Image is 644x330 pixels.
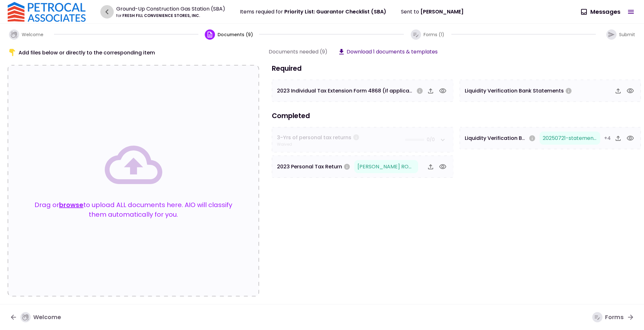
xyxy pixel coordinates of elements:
[587,309,640,326] button: Forms
[116,5,225,13] div: Ground-Up Construction Gas Station (SBA)
[357,163,494,170] span: BRIAN A. ROCHA_2023_1040_Tax Returns.pdf
[269,111,644,121] h3: Completed
[465,134,564,142] span: Liquidity Verification Bank Statements
[269,63,644,73] h3: Required
[409,24,446,45] button: Forms (1)
[619,31,635,38] span: Submit
[465,87,564,94] span: Liquidity Verification Bank Statements
[277,87,420,94] span: 2023 Individual Tax Extension Form 4868 (if applicable)
[20,312,61,322] div: Welcome
[4,309,66,326] button: Welcome
[4,24,49,45] button: Welcome
[416,87,423,94] svg: If you filed an extension for 2023, please upload a copy of it here
[338,48,438,56] button: Download 1 documents & templates
[343,163,350,170] svg: PDF tax return originals from accountant are preferred
[427,136,435,143] span: 0/0
[592,312,624,322] div: Forms
[59,200,83,210] button: browse
[543,134,625,142] span: 20250721-statements-6517-.pdf
[401,8,464,16] div: Sent to
[277,163,342,170] span: 2023 Personal Tax Return
[565,87,572,94] svg: Please provide copy of Bank Statements
[8,2,86,22] img: Logo
[284,8,386,15] span: Priority List: Guarantor Checklist (SBA)
[204,24,254,45] button: Documents (9)
[33,200,234,219] p: Drag or to upload ALL documents here. AIO will classify them automatically for you.
[218,31,253,38] span: Documents (9)
[353,134,360,141] svg: PDF tax return originals from accountant are preferred
[576,4,625,20] button: Messages
[420,8,464,15] span: [PERSON_NAME]
[604,134,611,142] span: +4
[8,48,259,57] div: Add files below or directly to the corresponding item
[240,8,386,16] div: Items requied for
[529,135,536,142] svg: Please provide copy of Bank Statements
[277,141,360,147] span: waived
[277,132,360,141] span: 3-Yrs of personal tax returns
[22,31,43,38] span: Welcome
[424,31,444,38] span: Forms (1)
[601,24,640,45] button: Submit
[269,48,327,56] div: Documents needed (9)
[116,13,225,19] div: FRESH FILL CONVENIENCE STORES, INC.
[116,13,121,18] span: for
